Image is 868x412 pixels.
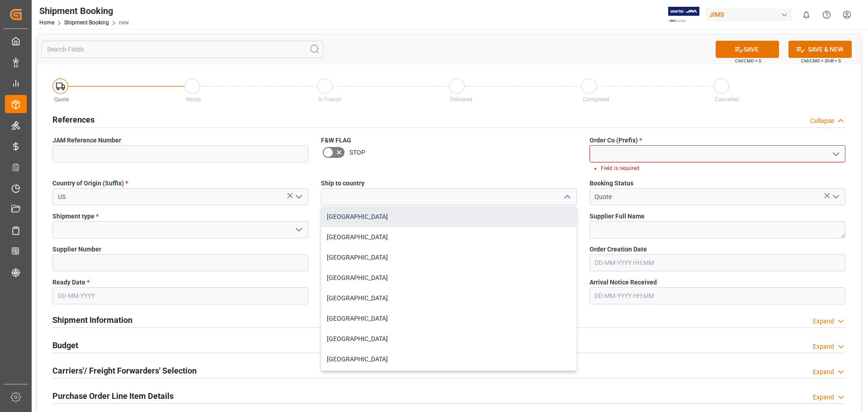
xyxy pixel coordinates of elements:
[42,41,323,58] input: Search Fields
[52,188,308,205] input: Type to search/select
[796,5,816,25] button: show 0 new notifications
[801,57,841,64] span: Ctrl/CMD + Shift + S
[52,314,132,326] h2: Shipment Information
[590,254,845,271] input: DD-MM-YYYY HH:MM
[52,179,128,188] span: Country of Origin (Suffix)
[716,41,779,58] button: SAVE
[321,136,351,145] span: F&W FLAG
[321,329,576,349] div: [GEOGRAPHIC_DATA]
[813,342,834,351] div: Expand
[318,96,341,103] span: In-Transit
[291,223,305,237] button: open menu
[321,288,576,308] div: [GEOGRAPHIC_DATA]
[52,390,174,402] h2: Purchase Order Line Item Details
[52,339,78,351] h2: Budget
[590,212,645,221] span: Supplier Full Name
[735,57,761,64] span: Ctrl/CMD + S
[349,148,365,157] span: STOP
[828,147,842,161] button: open menu
[813,393,834,402] div: Expand
[668,7,699,23] img: Exertis%20JAM%20-%20Email%20Logo.jpg_1722504956.jpg
[810,116,834,126] div: Collapse
[715,96,739,103] span: Cancelled
[52,245,101,254] span: Supplier Number
[590,136,642,145] span: Order Co (Prefix)
[590,179,633,188] span: Booking Status
[321,207,576,227] div: [GEOGRAPHIC_DATA]
[321,179,364,188] span: Ship to country
[52,365,197,377] h2: Carriers'/ Freight Forwarders' Selection
[706,8,793,21] div: JIMS
[321,308,576,329] div: [GEOGRAPHIC_DATA]
[813,367,834,377] div: Expand
[64,19,109,26] a: Shipment Booking
[321,369,576,390] div: [GEOGRAPHIC_DATA]
[52,212,99,221] span: Shipment type
[590,245,647,254] span: Order Creation Date
[583,96,609,103] span: Completed
[601,164,838,172] li: Field is required
[450,96,472,103] span: Delivered
[186,96,201,103] span: Ready
[813,317,834,326] div: Expand
[788,41,852,58] button: SAVE & NEW
[52,287,308,304] input: DD-MM-YYYY
[321,268,576,288] div: [GEOGRAPHIC_DATA]
[828,190,842,204] button: open menu
[321,227,576,247] div: [GEOGRAPHIC_DATA]
[39,19,54,26] a: Home
[291,190,305,204] button: open menu
[321,349,576,369] div: [GEOGRAPHIC_DATA]
[54,96,69,103] span: Quote
[560,190,573,204] button: close menu
[590,287,845,304] input: DD-MM-YYYY HH:MM
[590,278,657,287] span: Arrival Notice Received
[52,114,94,126] h2: References
[321,247,576,268] div: [GEOGRAPHIC_DATA]
[706,6,796,23] button: JIMS
[39,4,129,18] div: Shipment Booking
[816,5,837,25] button: Help Center
[52,278,90,287] span: Ready Date
[52,136,121,145] span: JAM Reference Number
